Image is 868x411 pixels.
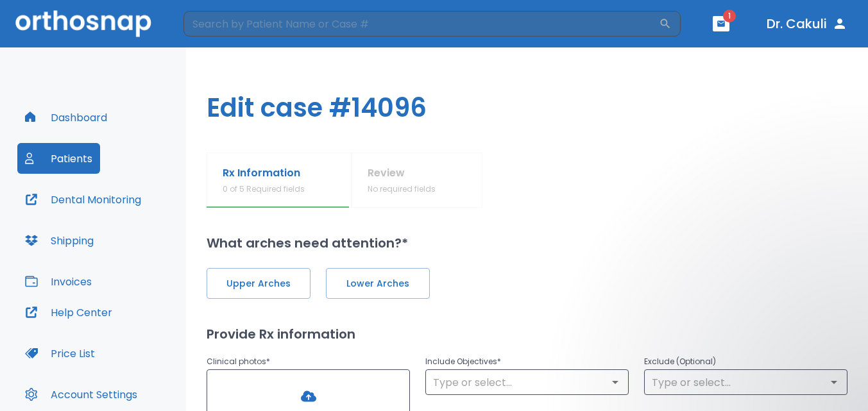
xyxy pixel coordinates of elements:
[425,354,629,369] p: Include Objectives *
[17,225,101,256] button: Shipping
[17,297,120,328] button: Help Center
[648,373,844,391] input: Type or select...
[326,268,430,299] button: Lower Arches
[825,373,843,391] button: Open
[339,277,416,290] span: Lower Arches
[223,183,305,195] p: 0 of 5 Required fields
[207,354,410,369] p: Clinical photos *
[207,268,311,299] button: Upper Arches
[17,143,100,174] button: Patients
[723,10,736,22] span: 1
[186,47,868,153] h1: Edit case #14096
[17,338,103,369] button: Price List
[207,324,847,344] h2: Provide Rx information
[17,102,115,133] button: Dashboard
[223,165,305,181] p: Rx Information
[644,354,847,369] p: Exclude (Optional)
[762,12,853,35] button: Dr. Cakuli
[429,373,625,391] input: Type or select...
[15,10,151,37] img: Orthosnap
[183,11,659,37] input: Search by Patient Name or Case #
[17,266,99,297] button: Invoices
[207,233,847,253] h2: What arches need attention?*
[17,379,145,410] button: Account Settings
[606,373,624,391] button: Open
[220,277,297,290] span: Upper Arches
[17,184,149,215] button: Dental Monitoring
